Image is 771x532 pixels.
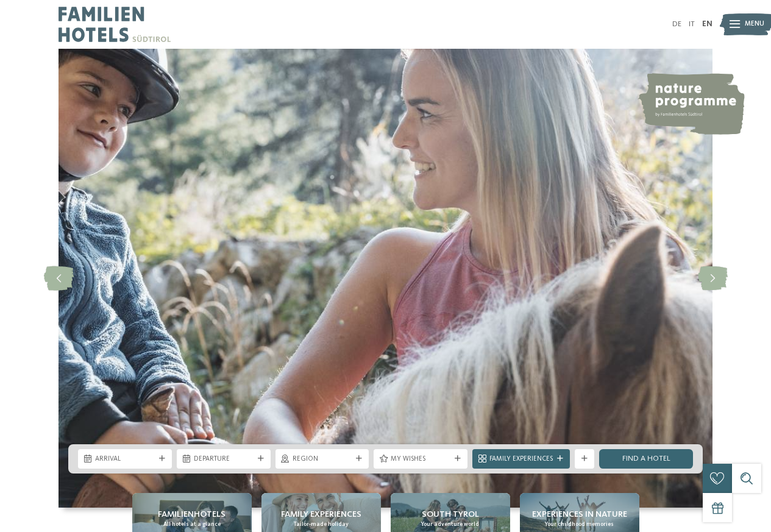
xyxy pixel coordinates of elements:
span: Region [293,455,352,464]
img: Familienhotels Südtirol: The happy family places! [59,49,712,508]
span: Experiences in nature [532,508,627,520]
span: My wishes [391,455,450,464]
span: All hotels at a glance [163,520,221,528]
a: Find a hotel [599,449,693,469]
span: Menu [745,20,764,29]
span: Tailor-made holiday [294,520,349,528]
span: South Tyrol [422,508,479,520]
a: EN [702,20,712,28]
span: Family Experiences [281,508,361,520]
span: Arrival [95,455,155,464]
span: Your childhood memories [545,520,614,528]
a: DE [672,20,681,28]
span: Your adventure world [421,520,479,528]
a: IT [689,20,695,28]
span: Familienhotels [158,508,226,520]
img: nature programme by Familienhotels Südtirol [638,73,745,135]
span: Family Experiences [489,455,553,464]
span: Departure [194,455,254,464]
